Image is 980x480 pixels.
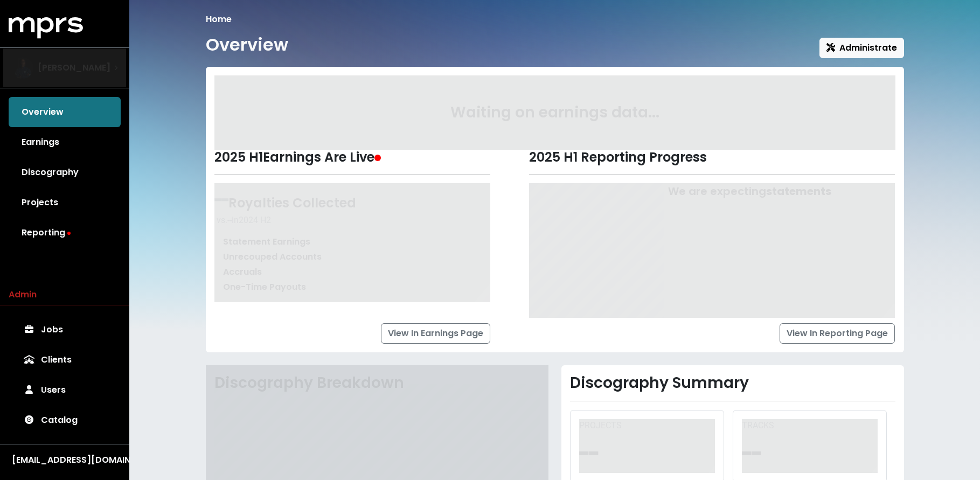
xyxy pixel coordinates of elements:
a: Projects [9,187,121,218]
a: Reporting [9,218,121,248]
nav: breadcrumb [206,13,904,26]
span: Administrate [826,41,897,54]
div: [EMAIL_ADDRESS][DOMAIN_NAME] [12,454,117,467]
button: Administrate [819,38,904,58]
li: Home [206,13,232,26]
button: [EMAIL_ADDRESS][DOMAIN_NAME] [9,453,121,467]
a: Jobs [9,315,121,345]
h2: Discography Summary [570,374,895,392]
a: Users [9,375,121,405]
a: Discography [9,157,121,187]
a: View In Earnings Page [381,323,490,344]
a: Earnings [9,127,121,157]
a: mprs logo [9,21,83,33]
a: Clients [9,345,121,375]
a: Catalog [9,405,121,435]
h1: Overview [206,34,288,55]
div: 2025 H1 Reporting Progress [529,150,895,165]
a: View In Reporting Page [780,323,895,344]
div: 2025 H1 Earnings Are Live [214,150,491,165]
